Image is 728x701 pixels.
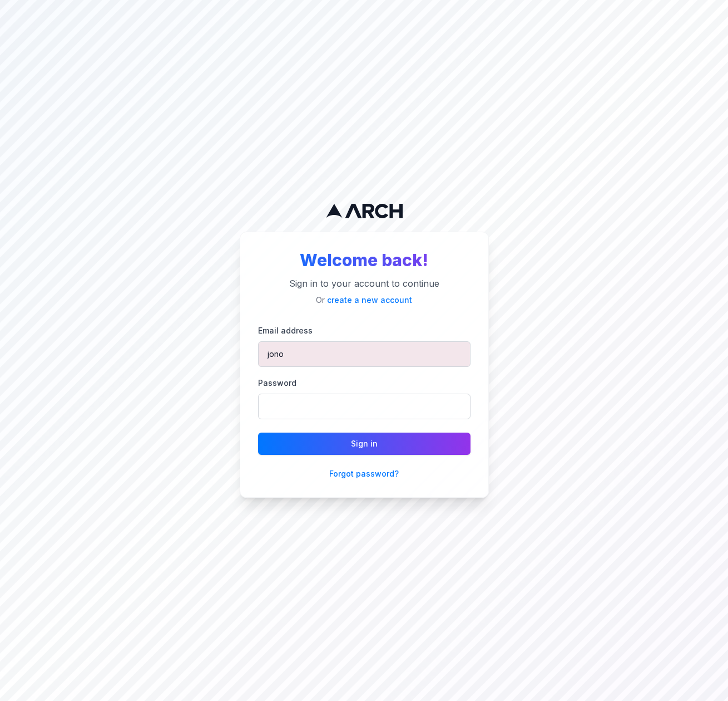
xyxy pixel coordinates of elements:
[327,295,412,305] a: create a new account
[258,326,313,335] label: Email address
[258,341,471,367] input: you@example.com
[258,250,471,270] h2: Welcome back!
[258,295,471,306] p: Or
[258,277,471,290] p: Sign in to your account to continue
[258,433,471,455] button: Sign in
[258,378,296,388] label: Password
[329,468,399,479] button: Forgot password?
